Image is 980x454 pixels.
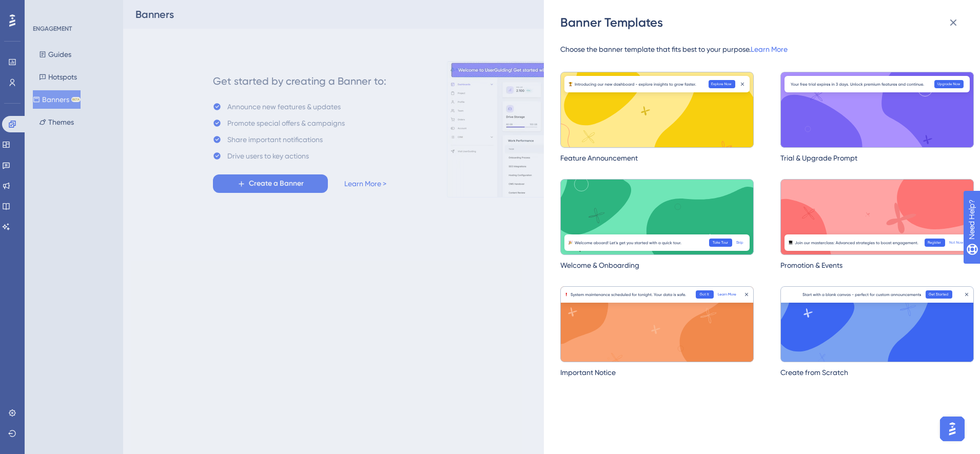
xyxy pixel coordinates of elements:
img: Promotion & Events [780,179,974,255]
div: Welcome & Onboarding [560,259,754,271]
div: Feature Announcement [560,152,754,164]
span: Choose the banner template that fits best to your purpose. [560,43,974,55]
img: Important Notice [560,286,754,362]
img: Create from Scratch [780,286,974,362]
img: Feature Announcement [560,72,754,148]
a: Learn More [751,45,788,53]
iframe: UserGuiding AI Assistant Launcher [937,413,968,444]
img: Welcome & Onboarding [560,179,754,255]
div: Trial & Upgrade Prompt [780,152,974,164]
div: Banner Templates [560,14,966,31]
span: Need Help? [24,3,64,15]
div: Promotion & Events [780,259,974,271]
div: Create from Scratch [780,366,974,379]
div: Important Notice [560,366,754,379]
img: Trial & Upgrade Prompt [780,72,974,148]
